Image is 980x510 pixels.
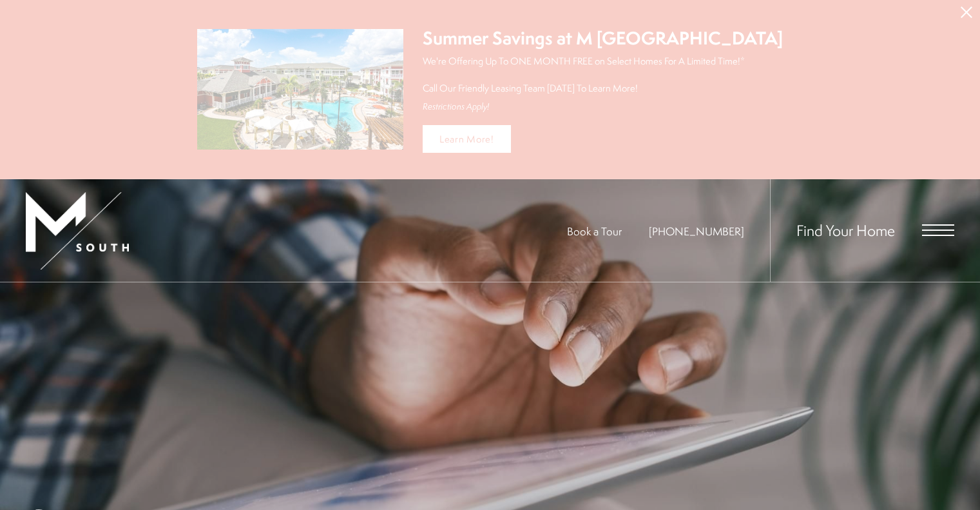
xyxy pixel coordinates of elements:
[197,29,403,150] img: Summer Savings at M South Apartments
[423,54,783,95] p: We're Offering Up To ONE MONTH FREE on Select Homes For A Limited Time!* Call Our Friendly Leasin...
[423,26,783,51] div: Summer Savings at M [GEOGRAPHIC_DATA]
[649,224,744,239] a: Call Us at 813-570-8014
[567,224,622,239] a: Book a Tour
[423,125,511,153] a: Learn More!
[649,224,744,239] span: [PHONE_NUMBER]
[423,101,783,112] div: Restrictions Apply!
[796,220,895,240] a: Find Your Home
[26,192,129,270] img: MSouth
[922,224,954,236] button: Open Menu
